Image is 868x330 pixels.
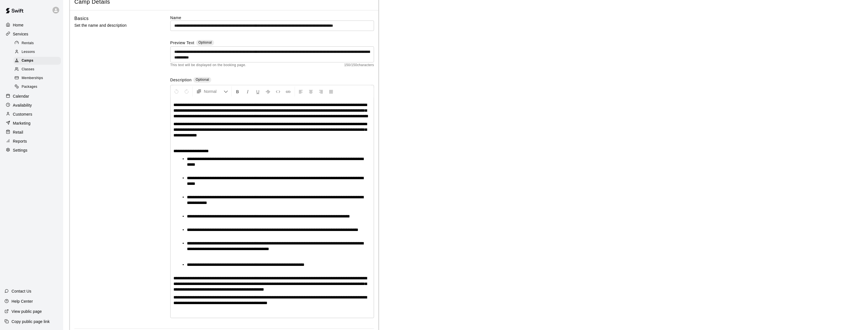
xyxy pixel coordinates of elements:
p: View public page [12,309,42,314]
span: Camps [22,58,33,64]
div: Memberships [13,74,61,82]
p: Customers [13,111,32,117]
button: Format Strikethrough [263,86,273,96]
p: Availability [13,102,32,108]
button: Undo [172,86,181,96]
button: Left Align [296,86,306,96]
button: Format Underline [253,86,263,96]
label: Description [170,77,192,84]
label: Preview Text [170,40,194,46]
div: Camps [13,57,61,65]
p: Set the name and description [74,22,152,29]
button: Formatting Options [194,86,230,96]
p: Copy public page link [12,319,50,324]
label: Name [170,15,374,21]
span: Optional [198,41,212,44]
a: Rentals [13,39,63,48]
button: Format Italics [243,86,253,96]
a: Calendar [4,92,59,100]
div: Classes [13,66,61,73]
p: Calendar [13,93,29,99]
span: Optional [196,78,209,82]
div: Packages [13,83,61,91]
button: Right Align [316,86,326,96]
a: Reports [4,137,59,145]
a: Services [4,30,59,38]
button: Justify Align [326,86,336,96]
span: Normal [204,89,224,94]
span: Classes [22,67,34,72]
a: Camps [13,57,63,65]
p: Marketing [13,120,31,126]
a: Classes [13,65,63,74]
span: Lessons [22,49,35,55]
div: Rentals [13,39,61,47]
a: Packages [13,83,63,91]
a: Memberships [13,74,63,83]
button: Center Align [306,86,316,96]
a: Retail [4,128,59,136]
a: Marketing [4,119,59,127]
p: Help Center [12,298,33,304]
span: 150 / 150 characters [344,62,374,68]
p: Services [13,31,28,37]
p: Settings [13,147,28,153]
span: Packages [22,84,37,90]
p: Contact Us [12,288,31,294]
p: Home [13,22,24,28]
a: Availability [4,101,59,109]
span: Memberships [22,75,43,81]
div: Lessons [13,48,61,56]
p: Reports [13,138,27,144]
p: Retail [13,129,23,135]
button: Format Bold [233,86,242,96]
a: Customers [4,110,59,118]
span: Rentals [22,41,34,46]
button: Insert Code [273,86,283,96]
button: Redo [182,86,191,96]
h6: Basics [74,15,89,22]
span: This text will be displayed on the booking page. [170,62,246,68]
a: Home [4,21,59,29]
button: Insert Link [283,86,293,96]
a: Settings [4,146,59,154]
a: Lessons [13,48,63,56]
